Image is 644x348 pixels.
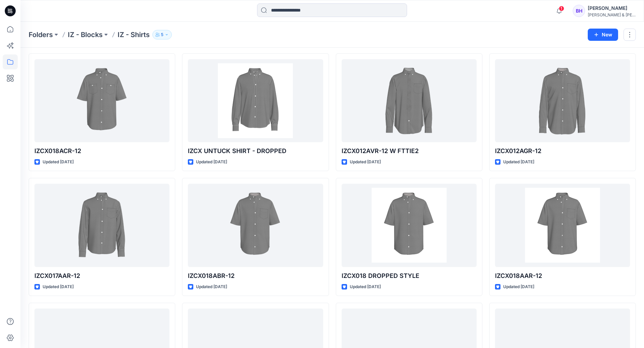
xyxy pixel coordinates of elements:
a: IZ - Blocks [68,30,103,39]
p: Updated [DATE] [196,283,227,291]
div: [PERSON_NAME] & [PERSON_NAME] [588,12,635,17]
a: Folders [29,30,53,39]
a: IZCX018ACR-12 [34,59,169,142]
a: IZCX017AAR-12 [34,184,169,267]
div: [PERSON_NAME] [588,4,635,12]
p: IZCX018ABR-12 [188,271,323,281]
p: Updated [DATE] [43,159,74,166]
p: Updated [DATE] [350,283,381,291]
p: Updated [DATE] [503,283,534,291]
p: IZCX017AAR-12 [34,271,169,281]
p: 5 [161,31,163,38]
a: IZCX012AGR-12 [495,59,630,142]
p: Updated [DATE] [196,159,227,166]
p: IZ - Shirts [118,30,150,39]
p: IZCX UNTUCK SHIRT - DROPPED [188,146,323,156]
a: IZCX012AVR-12 W FTTIE2 [342,59,477,142]
div: BH [573,5,585,17]
a: IZCX UNTUCK SHIRT - DROPPED [188,59,323,142]
span: 1 [559,6,564,11]
p: IZCX018 DROPPED STYLE [342,271,477,281]
a: IZCX018AAR-12 [495,184,630,267]
a: IZCX018ABR-12 [188,184,323,267]
button: New [588,29,618,41]
p: IZCX012AVR-12 W FTTIE2 [342,146,477,156]
button: 5 [152,30,172,39]
a: IZCX018 DROPPED STYLE [342,184,477,267]
p: IZCX018AAR-12 [495,271,630,281]
p: IZCX018ACR-12 [34,146,169,156]
p: Updated [DATE] [350,159,381,166]
p: Updated [DATE] [43,283,74,291]
p: Updated [DATE] [503,159,534,166]
p: IZCX012AGR-12 [495,146,630,156]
